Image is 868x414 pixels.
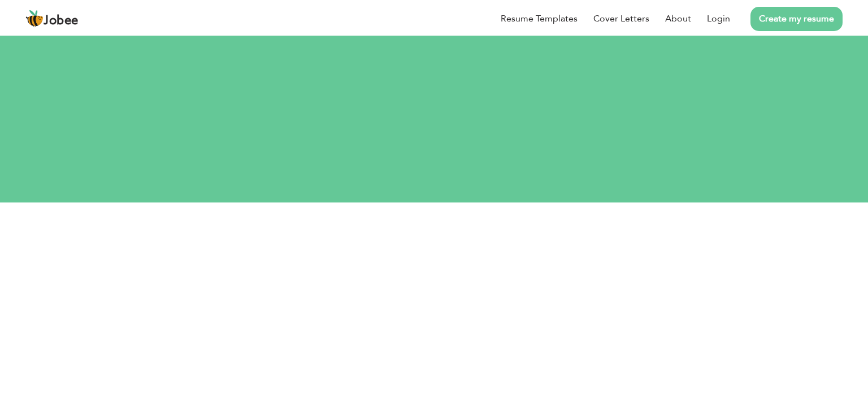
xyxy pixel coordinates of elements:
[25,10,44,28] img: jobee.io
[750,7,843,31] a: Create my resume
[593,12,649,25] a: Cover Letters
[707,12,730,25] a: Login
[25,10,79,28] a: Jobee
[501,12,578,25] a: Resume Templates
[44,15,79,27] span: Jobee
[665,12,691,25] a: About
